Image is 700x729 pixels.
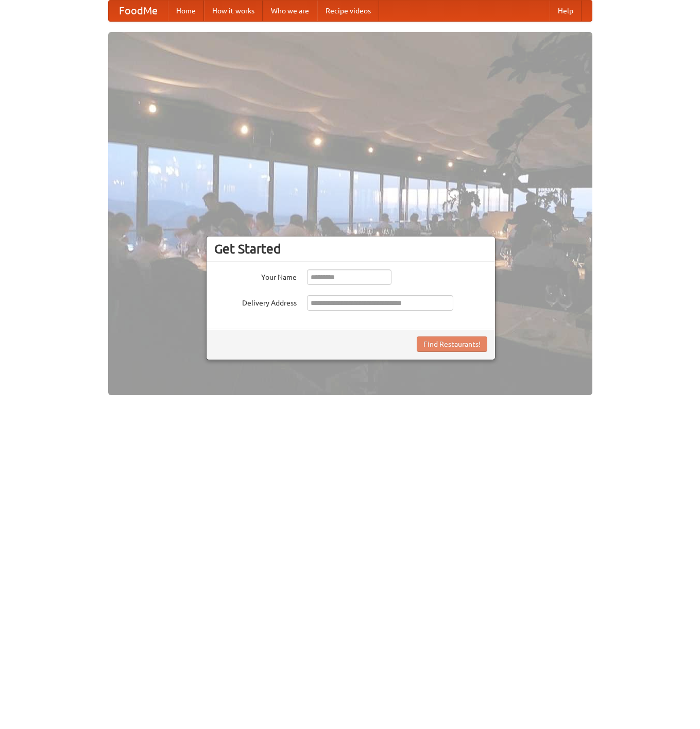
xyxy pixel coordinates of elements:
[204,1,263,21] a: How it works
[263,1,317,21] a: Who we are
[550,1,582,21] a: Help
[109,1,168,21] a: FoodMe
[317,1,379,21] a: Recipe videos
[214,241,487,257] h3: Get Started
[214,269,297,282] label: Your Name
[214,295,297,308] label: Delivery Address
[168,1,204,21] a: Home
[417,336,487,352] button: Find Restaurants!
